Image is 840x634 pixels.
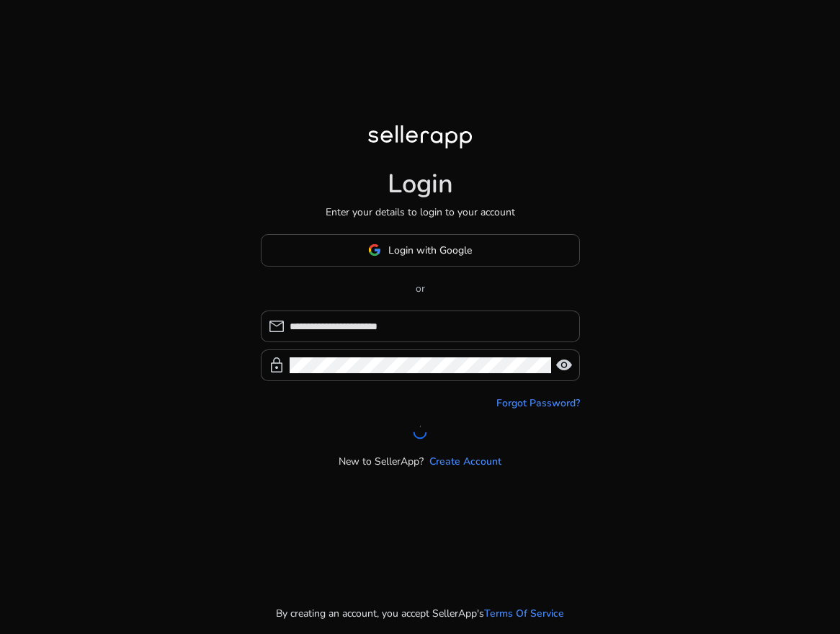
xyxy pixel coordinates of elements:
a: Forgot Password? [496,396,580,411]
p: or [261,281,580,296]
span: Login with Google [388,243,472,258]
span: visibility [555,357,573,374]
span: lock [268,357,285,374]
a: Create Account [429,454,501,469]
h1: Login [388,169,453,200]
a: Terms Of Service [484,606,564,621]
img: google-logo.svg [368,244,381,256]
span: mail [268,318,285,335]
p: New to SellerApp? [339,454,424,469]
p: Enter your details to login to your account [326,205,515,220]
button: Login with Google [261,234,580,267]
